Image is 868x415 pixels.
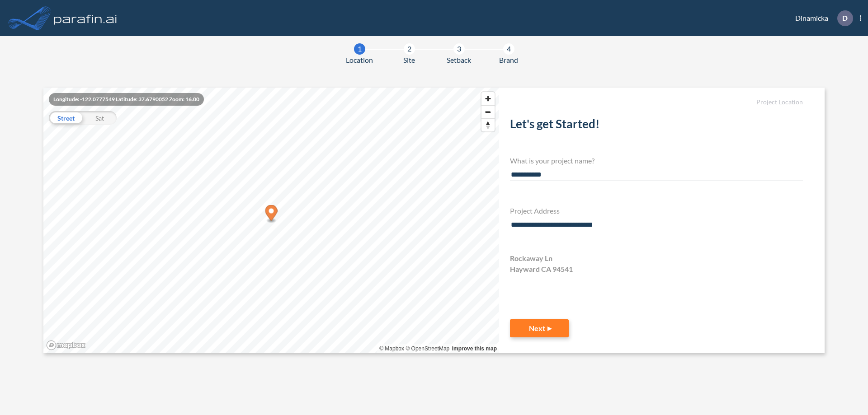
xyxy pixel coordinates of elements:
a: Mapbox [379,345,404,352]
div: Dinamicka [782,10,861,26]
span: Setback [447,55,471,65]
a: Improve this map [452,345,497,352]
div: Map marker [265,205,278,224]
span: Rockaway Ln [510,253,552,264]
a: Mapbox homepage [46,340,86,350]
span: Zoom out [481,106,495,118]
h5: Project Location [510,98,803,106]
button: Zoom out [481,105,495,118]
div: Sat [83,111,117,125]
canvas: Map [43,88,499,353]
h2: Let's get Started! [510,117,803,135]
span: Location [346,55,373,65]
span: Hayward CA 94541 [510,264,573,275]
img: logo [52,9,119,27]
button: Zoom in [481,92,495,105]
div: Longitude: -122.0777549 Latitude: 37.6790052 Zoom: 16.00 [49,93,204,106]
h4: What is your project name? [510,156,803,165]
div: 3 [453,43,465,55]
div: Street [49,111,83,125]
button: Next [510,319,569,337]
button: Reset bearing to north [481,118,495,131]
div: 1 [354,43,365,55]
span: Brand [499,55,518,65]
div: 4 [503,43,514,55]
p: D [842,14,848,22]
div: 2 [404,43,415,55]
h4: Project Address [510,206,803,215]
a: OpenStreetMap [406,345,449,352]
span: Site [403,55,415,65]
